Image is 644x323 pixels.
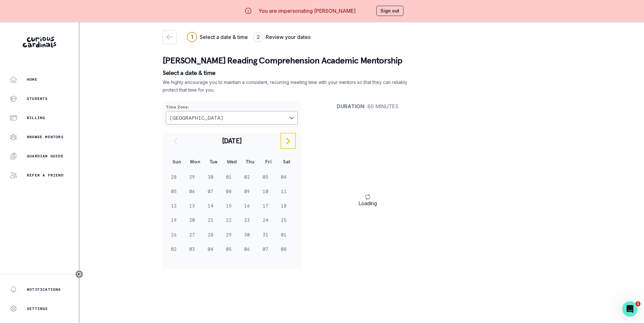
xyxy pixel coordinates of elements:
th: Sat [278,153,296,170]
div: 2 [257,33,260,41]
p: Browse Mentors [27,134,64,139]
p: You are impersonating [PERSON_NAME] [258,7,356,15]
th: Sun [168,153,186,170]
p: [PERSON_NAME] Reading Comprehension Academic Mentorship [163,54,561,67]
button: Toggle sidebar [75,270,83,278]
p: We highly encourage you to maintain a consistent, recurring meeting time with your mentors so tha... [163,79,408,94]
iframe: Intercom live chat [622,301,638,317]
img: Curious Cardinals Logo [23,37,56,48]
th: Wed [223,153,241,170]
p: Guardian Guide [27,154,64,159]
p: Home [27,77,37,82]
p: Notifications [27,287,61,292]
div: 1 [191,33,193,41]
button: Choose a timezone [166,111,298,124]
th: Mon [186,153,204,170]
p: 60 minutes [306,103,429,109]
p: Select a date & time [163,70,561,76]
p: Billing [27,115,45,120]
p: Refer a friend [27,173,64,178]
div: Progress [187,32,310,42]
span: Loading [358,199,377,207]
button: Sign out [376,6,403,16]
th: Tue [204,153,223,170]
th: Thu [241,153,259,170]
span: 1 [635,301,640,306]
h2: [DATE] [183,136,280,145]
h3: Review your dates [266,33,310,41]
p: Settings [27,306,48,311]
th: Fri [259,153,277,170]
button: navigate to next month [280,133,296,149]
strong: Time Zone : [166,105,189,109]
strong: Duration : [337,103,366,109]
p: Students [27,96,48,101]
h3: Select a date & time [200,33,248,41]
